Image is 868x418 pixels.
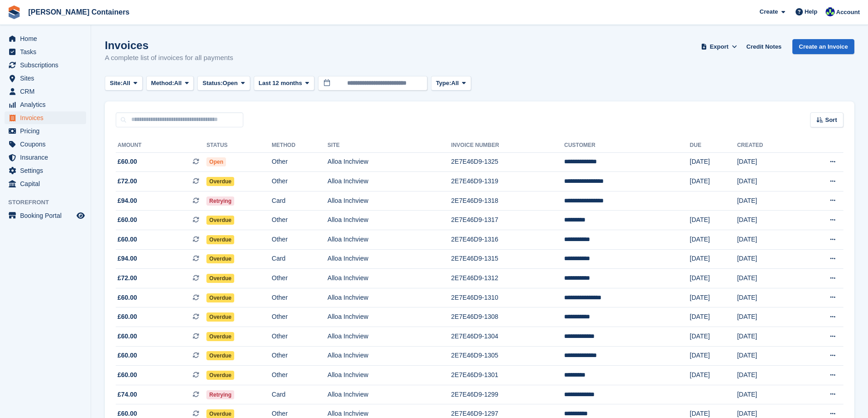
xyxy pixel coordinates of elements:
span: Overdue [206,351,234,360]
td: 2E7E46D9-1315 [451,249,564,269]
th: Site [328,138,451,153]
span: Subscriptions [20,59,75,71]
td: [DATE] [690,327,737,347]
a: [PERSON_NAME] Containers [25,5,133,20]
td: 2E7E46D9-1301 [451,366,564,385]
span: Overdue [206,312,234,322]
span: Export [710,42,729,51]
a: menu [5,32,86,45]
td: 2E7E46D9-1310 [451,288,564,307]
td: [DATE] [690,346,737,366]
a: menu [5,98,86,111]
td: 2E7E46D9-1308 [451,307,564,327]
span: £94.00 [118,196,137,206]
img: stora-icon-8386f47178a22dfd0bd8f6a31ec36ba5ce8667c1dd55bd0f319d3a0aa187defe.svg [7,5,21,19]
td: [DATE] [737,346,799,366]
td: 2E7E46D9-1318 [451,191,564,211]
td: [DATE] [690,366,737,385]
span: Capital [20,177,75,190]
span: £60.00 [118,370,137,380]
span: Retrying [206,390,234,399]
span: Sites [20,72,75,85]
span: All [174,79,182,88]
button: Status: Open [197,76,250,91]
a: Preview store [75,210,86,221]
a: menu [5,138,86,151]
span: Status: [202,79,222,88]
td: Other [272,346,328,366]
td: [DATE] [737,385,799,404]
td: [DATE] [690,269,737,288]
button: Method: All [146,76,194,91]
span: £60.00 [118,312,137,322]
th: Customer [564,138,690,153]
td: [DATE] [737,366,799,385]
button: Type: All [431,76,471,91]
td: 2E7E46D9-1316 [451,230,564,250]
td: [DATE] [690,152,737,172]
td: Alloa Inchview [328,191,451,211]
span: Storefront [8,198,91,207]
span: Overdue [206,332,234,341]
td: Other [272,269,328,288]
span: Overdue [206,274,234,283]
span: Invoices [20,111,75,124]
td: 2E7E46D9-1325 [451,152,564,172]
td: Alloa Inchview [328,366,451,385]
td: Other [272,172,328,191]
td: 2E7E46D9-1319 [451,172,564,191]
td: [DATE] [737,269,799,288]
td: 2E7E46D9-1299 [451,385,564,404]
td: Alloa Inchview [328,346,451,366]
td: Alloa Inchview [328,249,451,269]
a: Credit Notes [743,39,785,54]
td: [DATE] [690,249,737,269]
span: Coupons [20,138,75,151]
span: Retrying [206,196,234,206]
td: 2E7E46D9-1312 [451,269,564,288]
span: £94.00 [118,254,137,263]
span: Booking Portal [20,209,75,222]
span: Overdue [206,371,234,380]
td: [DATE] [737,152,799,172]
th: Method [272,138,328,153]
span: Pricing [20,125,75,137]
span: Last 12 months [259,79,302,88]
td: [DATE] [737,191,799,211]
span: Help [805,7,817,16]
span: £74.00 [118,390,137,399]
span: Home [20,32,75,45]
td: 2E7E46D9-1317 [451,211,564,230]
a: menu [5,151,86,164]
span: Overdue [206,254,234,263]
span: Site: [110,79,123,88]
a: menu [5,111,86,124]
a: menu [5,125,86,137]
th: Invoice Number [451,138,564,153]
span: Account [836,8,860,17]
a: menu [5,177,86,190]
td: Alloa Inchview [328,172,451,191]
h1: Invoices [105,39,233,51]
td: [DATE] [737,249,799,269]
td: Alloa Inchview [328,211,451,230]
span: Overdue [206,177,234,186]
span: £60.00 [118,215,137,225]
span: Create [760,7,778,16]
span: Insurance [20,151,75,164]
span: Settings [20,164,75,177]
td: [DATE] [737,211,799,230]
th: Status [206,138,272,153]
a: Create an Invoice [792,39,854,54]
span: All [451,79,459,88]
span: Analytics [20,98,75,111]
span: Type: [436,79,452,88]
td: Alloa Inchview [328,327,451,347]
a: menu [5,209,86,222]
span: £60.00 [118,351,137,360]
td: Other [272,288,328,307]
td: Other [272,152,328,172]
button: Site: All [105,76,143,91]
td: Alloa Inchview [328,152,451,172]
span: £60.00 [118,293,137,302]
